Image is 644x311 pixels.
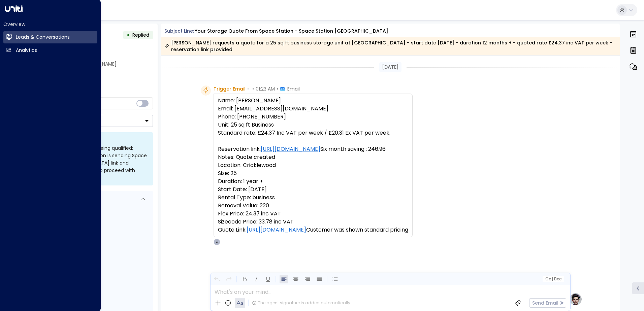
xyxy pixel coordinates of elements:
[247,85,249,92] span: •
[16,47,37,54] h2: Analytics
[542,276,564,282] button: Cc|Bcc
[16,34,70,41] h2: Leads & Conversations
[127,29,130,41] div: •
[252,300,350,306] div: The agent signature is added automatically
[256,85,275,92] span: 01:23 AM
[224,275,233,283] button: Redo
[3,44,97,57] a: Analytics
[132,32,149,38] span: Replied
[213,275,221,283] button: Undo
[569,292,582,306] img: profile-logo.png
[214,239,220,245] div: O
[3,31,97,43] a: Leads & Conversations
[545,277,561,281] span: Cc Bcc
[164,28,194,34] span: Subject Line:
[287,85,300,92] span: Email
[252,85,254,92] span: •
[552,277,553,281] span: |
[164,39,616,53] div: [PERSON_NAME] requests a quote for a 25 sq ft business storage unit at [GEOGRAPHIC_DATA] - start ...
[3,21,97,28] h2: Overview
[218,97,408,234] pre: Name: [PERSON_NAME] Email: [EMAIL_ADDRESS][DOMAIN_NAME] Phone: [PHONE_NUMBER] Unit: 25 sq ft Busi...
[195,28,388,35] div: Your storage quote from Space Station - Space Station [GEOGRAPHIC_DATA]
[261,145,320,153] a: [URL][DOMAIN_NAME]
[247,226,306,234] a: [URL][DOMAIN_NAME]
[214,85,246,92] span: Trigger Email
[277,85,278,92] span: •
